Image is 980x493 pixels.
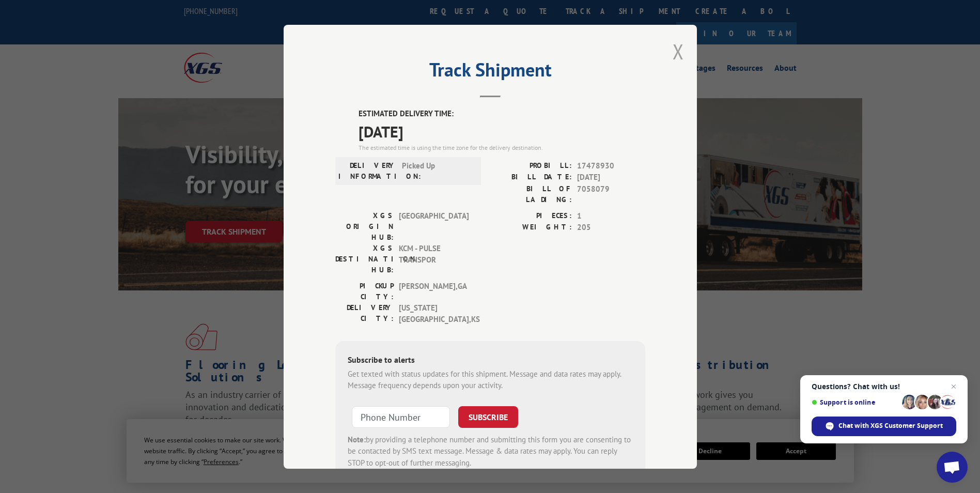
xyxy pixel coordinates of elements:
span: 1 [577,210,645,222]
label: ESTIMATED DELIVERY TIME: [359,108,645,120]
input: Phone Number [352,406,450,427]
div: Chat with XGS Customer Support [812,417,956,436]
label: DELIVERY INFORMATION: [338,160,397,181]
label: PICKUP CITY: [335,280,394,302]
button: Close modal [673,38,684,65]
span: [PERSON_NAME] , GA [399,280,469,302]
label: XGS DESTINATION HUB: [335,242,394,275]
span: Picked Up [402,160,472,181]
span: Questions? Chat with us! [812,382,956,391]
label: XGS ORIGIN HUB: [335,210,394,242]
span: 205 [577,222,645,234]
span: KCM - PULSE TRANSPOR [399,242,469,275]
span: Support is online [812,398,898,406]
span: [GEOGRAPHIC_DATA] [399,210,469,242]
label: WEIGHT: [490,222,572,234]
span: [US_STATE][GEOGRAPHIC_DATA] , KS [399,302,469,325]
span: [DATE] [577,172,645,183]
label: PIECES: [490,210,572,222]
div: Subscribe to alerts [348,353,633,368]
span: 7058079 [577,183,645,205]
div: The estimated time is using the time zone for the delivery destination. [359,143,645,152]
label: BILL DATE: [490,172,572,183]
strong: Note: [348,434,366,444]
span: [DATE] [359,119,645,143]
div: by providing a telephone number and submitting this form you are consenting to be contacted by SM... [348,434,633,469]
div: Open chat [937,452,968,483]
span: Close chat [947,380,960,393]
span: 17478930 [577,160,645,172]
button: SUBSCRIBE [458,406,518,427]
label: PROBILL: [490,160,572,172]
span: Chat with XGS Customer Support [838,421,943,430]
h2: Track Shipment [335,63,645,82]
div: Get texted with status updates for this shipment. Message and data rates may apply. Message frequ... [348,368,633,391]
label: DELIVERY CITY: [335,302,394,325]
label: BILL OF LADING: [490,183,572,205]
